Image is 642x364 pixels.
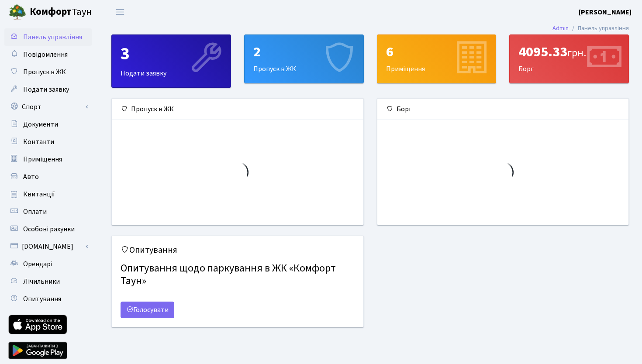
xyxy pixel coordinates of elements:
[539,19,642,38] nav: breadcrumb
[9,3,26,21] img: logo.png
[121,245,355,255] h5: Опитування
[23,172,39,182] span: Авто
[4,116,92,133] a: Документи
[23,224,75,234] span: Особові рахунки
[4,185,92,203] a: Квитанції
[4,81,92,98] a: Подати заявку
[23,189,55,199] span: Квитанції
[4,28,92,46] a: Панель управління
[111,34,231,88] a: 3Подати заявку
[4,133,92,151] a: Контакти
[121,44,222,65] div: 3
[386,44,487,60] div: 6
[109,5,131,19] button: Переключити навігацію
[23,50,68,59] span: Повідомлення
[23,32,82,42] span: Панель управління
[518,44,620,60] div: 4095.33
[567,45,586,61] span: грн.
[253,44,355,60] div: 2
[30,5,92,20] span: Таун
[4,273,92,290] a: Лічильники
[579,7,632,17] b: [PERSON_NAME]
[23,277,60,286] span: Лічильники
[4,168,92,185] a: Авто
[377,35,496,83] div: Приміщення
[569,24,629,33] li: Панель управління
[112,35,231,87] div: Подати заявку
[121,259,355,291] h4: Опитування щодо паркування в ЖК «Комфорт Таун»
[4,46,92,63] a: Повідомлення
[4,255,92,273] a: Орендарі
[23,120,58,129] span: Документи
[510,35,628,83] div: Борг
[23,85,69,94] span: Подати заявку
[4,63,92,81] a: Пропуск в ЖК
[579,7,632,17] a: [PERSON_NAME]
[30,5,72,19] b: Комфорт
[121,302,174,318] a: Голосувати
[552,24,569,33] a: Admin
[244,34,364,83] a: 2Пропуск в ЖК
[4,98,92,116] a: Спорт
[23,155,62,164] span: Приміщення
[4,203,92,220] a: Оплати
[4,238,92,255] a: [DOMAIN_NAME]
[112,99,363,120] div: Пропуск в ЖК
[245,35,363,83] div: Пропуск в ЖК
[23,207,47,216] span: Оплати
[23,294,61,304] span: Опитування
[4,290,92,308] a: Опитування
[4,151,92,168] a: Приміщення
[23,137,54,147] span: Контакти
[4,220,92,238] a: Особові рахунки
[377,34,497,83] a: 6Приміщення
[377,99,629,120] div: Борг
[23,67,66,77] span: Пропуск в ЖК
[23,259,52,269] span: Орендарі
